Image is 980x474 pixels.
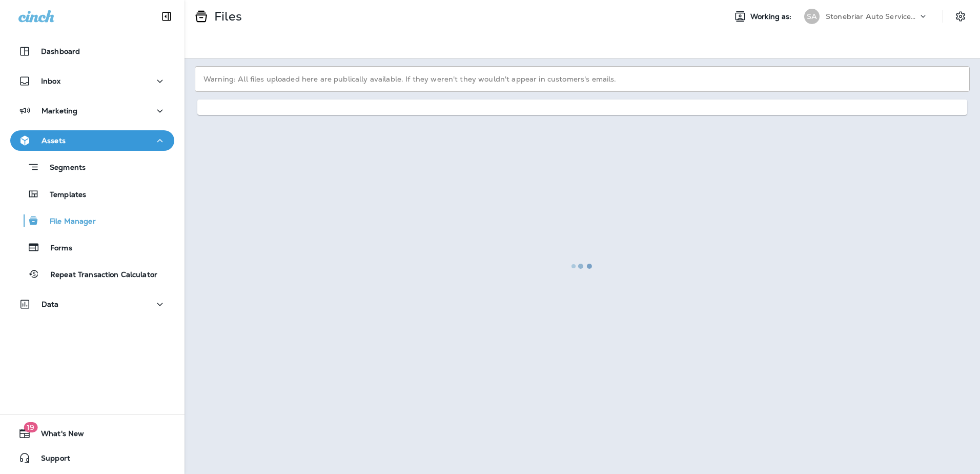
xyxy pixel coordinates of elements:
p: File Manager [39,217,96,227]
button: Repeat Transaction Calculator [10,263,174,285]
p: Repeat Transaction Calculator [40,270,157,280]
p: Dashboard [41,47,80,55]
p: Templates [39,190,86,200]
p: Forms [40,244,72,253]
button: 19What's New [10,423,174,444]
div: SA [804,9,820,24]
button: Templates [10,183,174,205]
button: Data [10,294,174,314]
button: Support [10,448,174,468]
span: Working as: [750,12,794,21]
p: Segments [39,163,86,173]
span: What's New [31,429,84,442]
p: Assets [42,136,66,145]
span: Support [31,454,70,466]
p: Inbox [41,77,60,85]
button: Forms [10,236,174,258]
p: Files [210,9,242,24]
button: Dashboard [10,41,174,62]
button: File Manager [10,210,174,231]
button: Collapse Sidebar [152,6,181,27]
button: Settings [951,7,970,26]
button: Inbox [10,71,174,91]
button: Segments [10,156,174,178]
span: 19 [24,422,37,432]
p: Stonebriar Auto Services Group [826,12,918,21]
p: Marketing [42,107,77,115]
button: Assets [10,130,174,151]
p: Data [42,300,59,308]
button: Marketing [10,101,174,121]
